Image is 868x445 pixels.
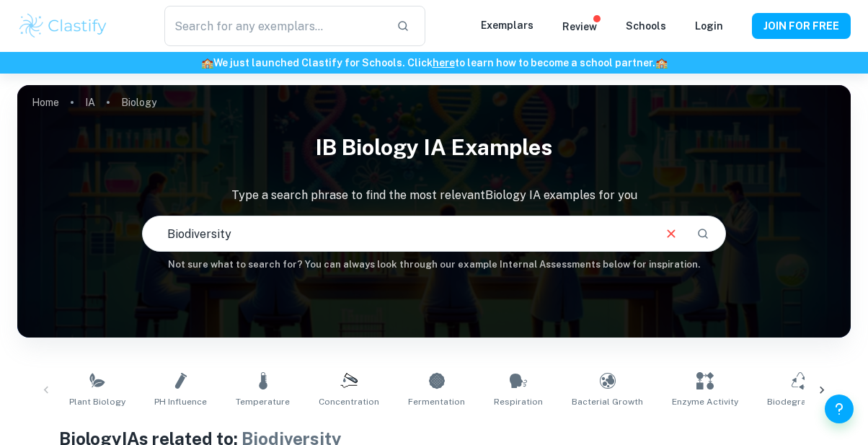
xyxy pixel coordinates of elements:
[494,395,543,408] span: Respiration
[752,13,851,39] button: JOIN FOR FREE
[143,213,651,254] input: E.g. photosynthesis, coffee and protein, HDI and diabetes...
[201,57,213,69] span: 🏫
[69,395,125,408] span: Plant Biology
[17,257,851,272] h6: Not sure what to search for? You can always look through our example Internal Assessments below f...
[236,395,290,408] span: Temperature
[3,55,865,71] h6: We just launched Clastify for Schools. Click to learn how to become a school partner.
[164,6,384,46] input: Search for any exemplars...
[572,395,643,408] span: Bacterial Growth
[319,395,379,408] span: Concentration
[626,20,666,32] a: Schools
[154,395,207,408] span: pH Influence
[695,20,723,32] a: Login
[121,94,156,110] p: Biology
[481,17,533,33] p: Exemplars
[17,12,109,40] img: Clastify logo
[691,221,715,246] button: Search
[32,92,59,113] a: Home
[767,395,833,408] span: Biodegradation
[17,125,851,169] h1: IB Biology IA examples
[408,395,465,408] span: Fermentation
[657,220,685,247] button: Clear
[85,92,95,113] a: IA
[655,57,668,69] span: 🏫
[433,57,455,69] a: here
[17,187,851,204] p: Type a search phrase to find the most relevant Biology IA examples for you
[672,395,738,408] span: Enzyme Activity
[562,19,597,35] p: Review
[825,395,854,423] button: Help and Feedback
